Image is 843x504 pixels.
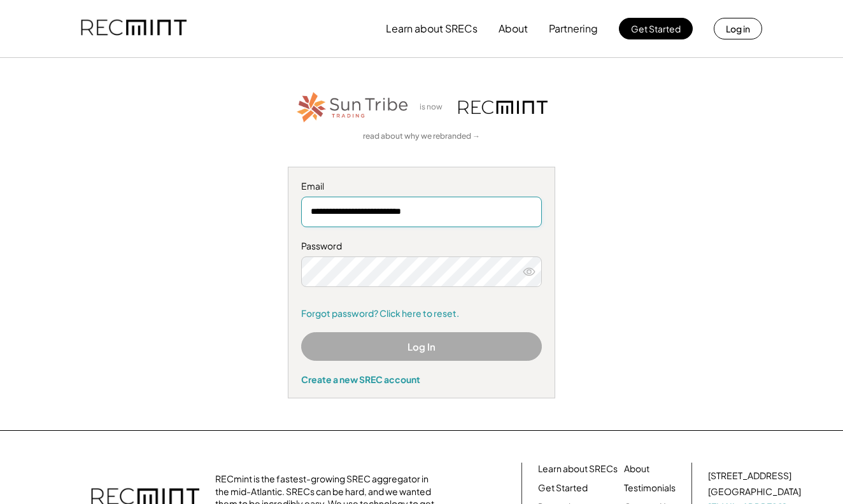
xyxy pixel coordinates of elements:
[386,16,478,41] button: Learn about SRECs
[714,18,762,39] button: Log in
[301,307,542,320] a: Forgot password? Click here to reset.
[624,482,676,494] a: Testimonials
[624,463,649,475] a: About
[538,463,618,475] a: Learn about SRECs
[301,240,542,253] div: Password
[499,16,528,41] button: About
[538,482,588,494] a: Get Started
[549,16,598,41] button: Partnering
[363,131,480,142] a: read about why we rebranded →
[301,180,542,193] div: Email
[708,470,791,482] div: [STREET_ADDRESS]
[708,486,801,498] div: [GEOGRAPHIC_DATA]
[295,90,410,125] img: STT_Horizontal_Logo%2B-%2BColor.png
[416,102,452,113] div: is now
[301,332,542,361] button: Log In
[81,7,187,50] img: recmint-logotype%403x.png
[458,101,548,114] img: recmint-logotype%403x.png
[301,374,542,385] div: Create a new SREC account
[619,18,693,39] button: Get Started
